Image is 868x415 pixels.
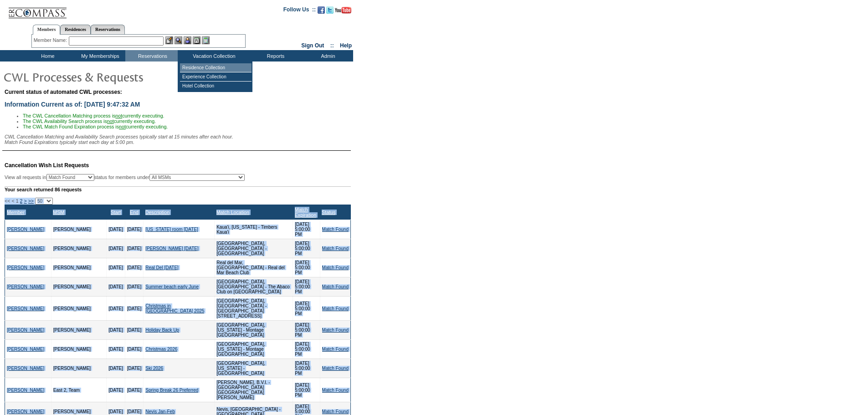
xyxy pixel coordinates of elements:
td: [DATE] [107,258,125,277]
td: [DATE] [107,297,125,321]
span: 1 [16,198,19,204]
td: [DATE] [125,378,143,402]
a: Match Found [322,328,349,333]
u: not [119,124,126,129]
td: [GEOGRAPHIC_DATA], [GEOGRAPHIC_DATA] - [GEOGRAPHIC_DATA] [215,239,293,258]
td: [DATE] [107,359,125,378]
td: [PERSON_NAME] [51,239,106,258]
a: Match Expiration [295,207,316,218]
a: [PERSON_NAME] [7,328,44,333]
a: Match Location [216,210,249,215]
td: Reservations [125,50,178,61]
td: [DATE] 5:00:00 PM [293,239,320,258]
td: [PERSON_NAME] [51,277,106,297]
a: Match Found [322,366,349,371]
a: Match Found [322,347,349,352]
a: Subscribe to our YouTube Channel [335,9,351,15]
a: Nevis Jan-Feb [145,409,175,414]
a: Reservations [91,25,125,34]
span: The CWL Availability Search process is currently executing. [23,118,156,124]
td: [PERSON_NAME] [51,220,106,239]
td: Residence Collection [180,63,252,72]
img: Reservations [193,36,200,44]
a: Follow us on Twitter [326,9,334,15]
u: not [115,113,122,118]
span: < [11,198,14,204]
td: [DATE] 5:00:00 PM [293,297,320,321]
a: Members [33,25,61,35]
td: Hotel Collection [180,82,252,90]
img: b_calculator.gif [202,36,210,44]
img: View [175,36,182,44]
td: [DATE] 5:00:00 PM [293,340,320,359]
span: The CWL Cancellation Matching process is currently executing. [23,113,164,118]
a: [PERSON_NAME] [DATE] [145,246,199,251]
a: Become our fan on Facebook [318,9,325,15]
a: Residences [60,25,91,34]
td: [DATE] [107,321,125,340]
a: Match Found [322,306,349,311]
a: Christmas in [GEOGRAPHIC_DATA] 2025 [145,303,204,313]
a: End [130,210,139,215]
td: [DATE] [107,378,125,402]
span: Cancellation Wish List Requests [5,162,89,169]
a: Real Del [DATE] [145,265,179,270]
a: [PERSON_NAME] [7,306,44,311]
a: Match Found [322,409,349,414]
td: [PERSON_NAME] [51,297,106,321]
td: [DATE] [125,220,143,239]
a: [PERSON_NAME] [7,366,44,371]
td: [GEOGRAPHIC_DATA], [US_STATE] - Montage [GEOGRAPHIC_DATA] [215,321,293,340]
a: >> [28,198,34,204]
a: [PERSON_NAME] [7,246,44,251]
td: [DATE] 5:00:00 PM [293,277,320,297]
a: 2 [20,198,23,204]
td: [DATE] [125,297,143,321]
td: [GEOGRAPHIC_DATA], [US_STATE] - [GEOGRAPHIC_DATA] [215,359,293,378]
td: [GEOGRAPHIC_DATA], [US_STATE] - Montage [GEOGRAPHIC_DATA] [215,340,293,359]
span: Current status of automated CWL processes: [5,89,122,95]
a: Ski 2026 [145,366,163,371]
a: Spring Break 26 Preferred [145,388,198,393]
td: [DATE] [125,321,143,340]
a: [PERSON_NAME] [7,388,44,393]
td: East 2, Team [51,378,106,402]
a: > [24,198,26,204]
a: MSM [53,210,64,215]
td: My Memberships [73,50,125,61]
img: b_edit.gif [165,36,173,44]
td: Reports [248,50,301,61]
a: [US_STATE] room [DATE] [145,227,198,232]
td: Home [21,50,73,61]
a: Description [145,210,169,215]
td: Follow Us :: [283,5,316,16]
a: Match Found [322,227,349,232]
div: CWL Cancellation Matching and Availability Search processes typically start at 15 minutes after e... [5,134,351,145]
a: Match Found [322,265,349,270]
td: [PERSON_NAME] [51,321,106,340]
img: Subscribe to our YouTube Channel [335,7,351,14]
td: [PERSON_NAME] [51,359,106,378]
a: Summer beach early June [145,284,199,289]
a: Status [322,210,335,215]
div: View all requests in status for members under [5,174,245,181]
td: [DATE] [107,340,125,359]
td: [DATE] [125,239,143,258]
td: Admin [301,50,353,61]
a: [PERSON_NAME] [7,265,44,270]
a: Member [7,210,25,215]
a: Christmas 2026 [145,347,177,352]
a: Sign Out [301,42,324,49]
td: [DATE] 5:00:00 PM [293,258,320,277]
a: Match Found [322,284,349,289]
td: [DATE] 5:00:00 PM [293,359,320,378]
td: Experience Collection [180,72,252,82]
span: << [5,198,10,204]
span: The CWL Match Found Expiration process is currently executing. [23,124,168,129]
a: Start [111,210,121,215]
td: [DATE] [125,258,143,277]
td: [DATE] [125,277,143,297]
a: [PERSON_NAME] [7,409,44,414]
a: [PERSON_NAME] [7,284,44,289]
td: [DATE] 5:00:00 PM [293,378,320,402]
